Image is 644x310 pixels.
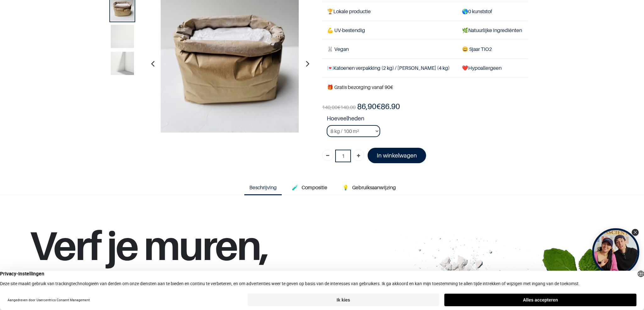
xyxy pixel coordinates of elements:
a: In winkelwagen [368,148,426,163]
span: 140.00 [340,104,356,110]
div: Open Tolstoj-widget [592,228,639,275]
font: ❤️Hypoallergeen [462,65,502,71]
font: € [337,104,340,110]
iframe: Tidio Chat [612,269,641,299]
img: Productafbeelding [111,52,134,75]
font: Beschrijving [249,184,277,191]
font: 🌎 [462,8,468,14]
font: Compositie [302,184,327,191]
font: 🐰 Vegan [327,46,349,52]
font: 💪 UV-bestendig [327,27,365,33]
font: 140,00 [322,104,337,110]
font: Lokale productie [333,8,371,14]
font: 86,90 [357,102,376,111]
font: 😄 S [462,46,472,52]
font: Hoeveelheden [327,115,364,122]
font: 💡 [342,184,349,191]
font: jaar TiO2 [472,46,492,52]
font: 💌 [327,65,333,71]
font: Verf je muren, [29,221,269,269]
span: 86.90 [381,102,400,111]
font: Katoenen verpakking (2 kg) / [PERSON_NAME] (4 kg) [333,65,450,71]
div: Tolstoj-bubbelwidget [592,228,639,275]
font: 🌿 [462,27,468,33]
div: Open Tolstoj [592,228,639,275]
font: 🧪 [292,184,298,191]
a: VERWIJDEREN [322,150,333,161]
font: 🎁 Gratis bezorging vanaf 90€ [327,84,393,90]
a: Toevoegen [353,150,364,161]
font: In winkelwagen [377,152,417,159]
div: Sluit Tolstoj-widget [632,229,639,236]
font: € [376,102,381,111]
font: 0 kunststof [468,8,492,14]
font: Natuurlijke ingrediënten [468,27,522,33]
img: Productafbeelding [111,25,134,48]
font: Gebruiksaanwijzing [352,184,396,191]
font: 🏆 [327,8,333,14]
